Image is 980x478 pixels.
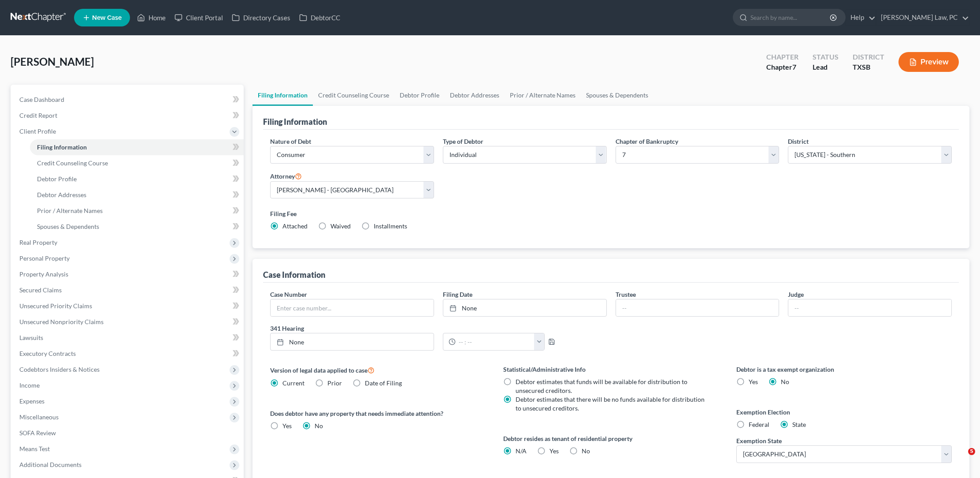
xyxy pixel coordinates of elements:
span: Property Analysis [19,270,68,278]
a: Help [846,10,876,26]
span: Credit Report [19,112,57,119]
span: Prior / Alternate Names [37,207,103,214]
span: Expenses [19,397,45,405]
label: Filing Fee [270,209,952,218]
span: Installments [374,222,407,230]
span: No [582,447,590,455]
span: Real Property [19,239,57,246]
input: -- [616,299,779,316]
span: Yes [282,422,292,429]
span: 5 [968,448,975,455]
span: Yes [749,378,758,385]
a: Lawsuits [12,330,244,346]
span: Additional Documents [19,461,82,468]
a: Client Portal [170,10,227,26]
span: New Case [92,15,122,21]
a: Spouses & Dependents [581,85,653,106]
a: Debtor Profile [394,85,445,106]
a: Secured Claims [12,282,244,298]
label: Debtor is a tax exempt organization [736,365,952,374]
span: SOFA Review [19,429,56,437]
button: Preview [898,52,959,72]
span: Waived [330,222,351,230]
a: Credit Report [12,108,244,123]
span: Unsecured Nonpriority Claims [19,318,104,325]
span: Executory Contracts [19,350,76,357]
span: Date of Filing [365,379,402,387]
span: Debtor estimates that there will be no funds available for distribution to unsecured creditors. [516,396,705,412]
div: Filing Information [263,116,327,127]
div: Case Information [263,269,325,280]
span: Income [19,381,40,389]
span: Codebtors Insiders & Notices [19,366,100,373]
a: Prior / Alternate Names [30,203,244,219]
label: Filing Date [443,290,472,299]
span: No [315,422,323,429]
div: Chapter [766,52,798,62]
span: Filing Information [37,143,87,151]
span: Personal Property [19,254,70,262]
span: State [792,421,806,428]
span: Case Dashboard [19,96,64,103]
span: Current [282,379,304,387]
span: Debtor Profile [37,175,77,183]
iframe: Intercom live chat [950,448,971,469]
a: None [271,333,434,350]
a: Unsecured Priority Claims [12,298,244,314]
a: Debtor Addresses [445,85,505,106]
span: [PERSON_NAME] [11,55,94,68]
label: Statistical/Administrative Info [503,365,719,374]
a: Debtor Addresses [30,187,244,203]
label: Chapter of Bankruptcy [616,137,678,146]
div: District [853,52,884,62]
label: Case Number [270,290,307,299]
a: Unsecured Nonpriority Claims [12,314,244,330]
span: Client Profile [19,127,56,135]
span: Debtor Addresses [37,191,86,198]
div: Status [813,52,839,62]
span: Attached [282,222,308,230]
a: Prior / Alternate Names [505,85,581,106]
a: [PERSON_NAME] Law, PC [876,10,969,26]
label: Trustee [616,290,636,299]
span: Yes [549,447,559,455]
span: Prior [327,379,342,387]
a: Credit Counseling Course [30,155,244,171]
label: Judge [788,290,804,299]
a: Debtor Profile [30,171,244,187]
a: SOFA Review [12,425,244,441]
div: TXSB [853,62,884,72]
input: Enter case number... [271,299,434,316]
label: Debtor resides as tenant of residential property [503,434,719,443]
a: Property Analysis [12,266,244,282]
span: Means Test [19,445,50,452]
span: Unsecured Priority Claims [19,302,92,310]
label: Attorney [270,171,302,181]
label: Does debtor have any property that needs immediate attention? [270,409,486,418]
a: Filing Information [252,85,313,106]
a: Case Dashboard [12,92,244,108]
label: Nature of Debt [270,137,311,146]
span: Debtor estimates that funds will be available for distribution to unsecured creditors. [516,378,687,394]
span: Federal [749,421,769,428]
label: Exemption State [736,436,782,445]
span: 7 [792,63,796,71]
a: DebtorCC [295,10,345,26]
input: -- : -- [456,333,535,350]
label: 341 Hearing [266,324,611,333]
a: Executory Contracts [12,346,244,362]
span: Lawsuits [19,334,43,341]
div: Lead [813,62,839,72]
a: Directory Cases [227,10,295,26]
span: Spouses & Dependents [37,223,99,230]
div: Chapter [766,62,798,72]
label: District [788,137,809,146]
span: No [781,378,789,385]
a: None [443,299,606,316]
a: Home [133,10,170,26]
label: Exemption Election [736,407,952,417]
label: Version of legal data applied to case [270,365,486,375]
span: N/A [516,447,527,455]
a: Filing Information [30,139,244,155]
label: Type of Debtor [443,137,483,146]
